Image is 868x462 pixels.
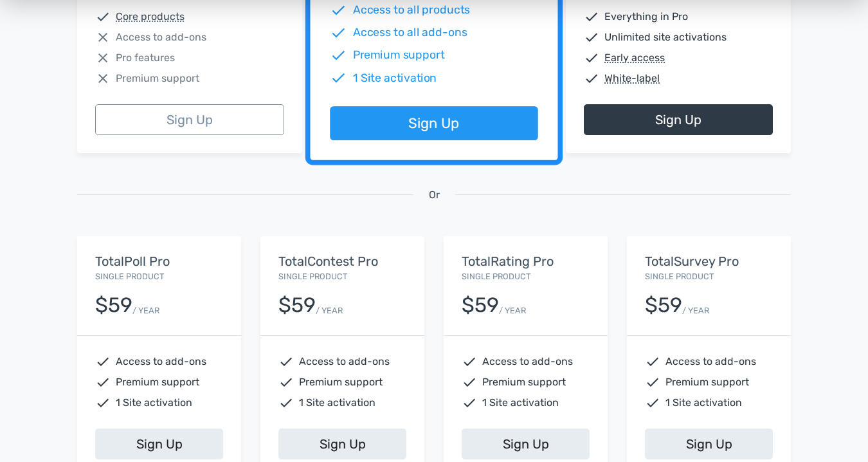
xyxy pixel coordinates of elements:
span: Access to add-ons [299,354,390,369]
small: Single Product [278,272,347,281]
span: check [95,395,111,411]
h5: TotalRating Pro [462,254,590,268]
span: Access to add-ons [116,30,206,45]
span: Access to add-ons [482,354,573,369]
div: $59 [278,294,316,317]
a: Sign Up [645,429,773,459]
a: Sign Up [95,429,223,459]
abbr: Early access [604,50,665,66]
span: Access to add-ons [116,354,206,369]
span: check [278,374,294,390]
small: Single Product [462,272,530,281]
span: check [584,9,599,24]
span: check [278,395,294,411]
span: check [462,354,477,369]
span: Premium support [482,374,566,390]
span: check [330,2,347,19]
span: 1 Site activation [482,395,559,411]
h5: TotalContest Pro [278,254,406,268]
span: close [95,71,111,86]
h5: TotalPoll Pro [95,254,223,268]
span: Premium support [665,374,749,390]
small: / YEAR [682,304,709,317]
span: Premium support [116,71,199,86]
abbr: White-label [604,71,660,86]
a: Sign Up [278,429,406,459]
span: check [584,71,599,86]
span: check [330,24,347,41]
span: check [95,374,111,390]
div: $59 [645,294,682,317]
span: 1 Site activation [353,69,437,86]
span: 1 Site activation [299,395,375,411]
span: Access to add-ons [665,354,756,369]
span: check [95,354,111,369]
span: close [95,50,111,66]
div: $59 [95,294,132,317]
span: check [462,374,477,390]
span: check [330,69,347,86]
span: check [645,395,660,411]
span: Premium support [299,374,383,390]
span: check [95,9,111,24]
span: 1 Site activation [665,395,742,411]
span: check [584,30,599,45]
span: Or [429,187,440,203]
a: Sign Up [462,429,590,459]
span: check [645,354,660,369]
span: Premium support [353,47,445,64]
small: Single Product [95,272,164,281]
h5: TotalSurvey Pro [645,254,773,268]
small: Single Product [645,272,714,281]
small: / YEAR [132,304,159,317]
a: Sign Up [330,107,538,141]
small: / YEAR [316,304,343,317]
span: check [462,395,477,411]
span: check [645,374,660,390]
span: check [278,354,294,369]
span: check [584,50,599,66]
span: Unlimited site activations [604,30,727,45]
span: close [95,30,111,45]
a: Sign Up [584,104,773,135]
span: Access to all products [353,2,471,19]
abbr: Core products [116,9,185,24]
span: Premium support [116,374,199,390]
span: Access to all add-ons [353,24,467,41]
small: / YEAR [499,304,526,317]
div: $59 [462,294,499,317]
span: Pro features [116,50,175,66]
span: check [330,47,347,64]
a: Sign Up [95,104,284,135]
span: Everything in Pro [604,9,688,24]
span: 1 Site activation [116,395,192,411]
